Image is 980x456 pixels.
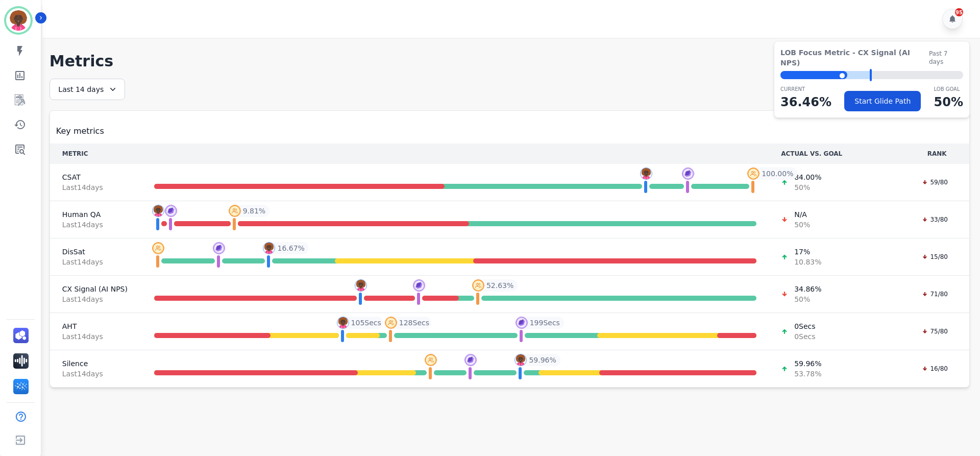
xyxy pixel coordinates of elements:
[794,321,815,331] span: 0 Secs
[243,206,265,216] span: 9.81 %
[780,85,831,93] p: CURRENT
[425,354,437,366] img: profile-pic
[472,279,484,292] img: profile-pic
[682,167,694,180] img: profile-pic
[917,364,953,374] div: 16/80
[955,8,963,16] div: 95
[917,214,953,225] div: 33/80
[794,358,821,369] span: 59.96 %
[152,205,164,217] img: profile-pic
[62,369,130,379] span: Last 14 day s
[780,93,831,111] p: 36.46 %
[929,50,963,66] span: Past 7 days
[337,317,349,329] img: profile-pic
[794,247,821,257] span: 17 %
[747,167,759,180] img: profile-pic
[399,318,429,328] span: 128 Secs
[529,355,556,365] span: 59.96 %
[351,318,381,328] span: 105 Secs
[62,358,130,369] span: Silence
[762,169,793,179] span: 100.00 %
[213,242,225,254] img: profile-pic
[229,205,241,217] img: profile-pic
[355,279,367,292] img: profile-pic
[62,294,130,304] span: Last 14 day s
[934,93,963,111] p: 50 %
[640,167,652,180] img: profile-pic
[794,331,815,342] span: 0 Secs
[794,172,821,182] span: 84.00 %
[794,182,821,193] span: 50 %
[794,209,810,220] span: N/A
[917,177,953,187] div: 59/80
[514,354,527,366] img: profile-pic
[794,257,821,267] span: 10.83 %
[780,47,929,68] span: LOB Focus Metric - CX Signal (AI NPS)
[917,326,953,337] div: 75/80
[794,220,810,230] span: 50 %
[62,172,130,182] span: CSAT
[263,242,275,254] img: profile-pic
[530,318,560,328] span: 199 Secs
[917,252,953,262] div: 15/80
[934,85,963,93] p: LOB Goal
[780,71,847,79] div: ⬤
[165,205,177,217] img: profile-pic
[62,220,130,230] span: Last 14 day s
[794,294,821,304] span: 50 %
[794,284,821,294] span: 34.86 %
[62,182,130,193] span: Last 14 day s
[62,321,130,331] span: AHT
[486,280,513,291] span: 52.63 %
[152,242,164,254] img: profile-pic
[904,143,969,164] th: RANK
[62,247,130,257] span: DisSat
[385,317,397,329] img: profile-pic
[62,284,130,294] span: CX Signal (AI NPS)
[50,79,125,100] div: Last 14 days
[917,289,953,299] div: 71/80
[6,8,31,33] img: Bordered avatar
[50,143,142,164] th: METRIC
[62,209,130,220] span: Human QA
[516,317,528,329] img: profile-pic
[844,91,921,111] button: Start Glide Path
[413,279,425,292] img: profile-pic
[62,257,130,267] span: Last 14 day s
[62,331,130,342] span: Last 14 day s
[794,369,821,379] span: 53.78 %
[464,354,477,366] img: profile-pic
[50,52,970,70] h1: Metrics
[277,243,304,253] span: 16.67 %
[769,143,904,164] th: ACTUAL VS. GOAL
[56,125,104,137] span: Key metrics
